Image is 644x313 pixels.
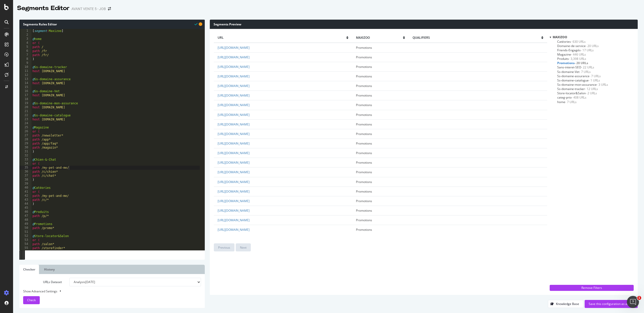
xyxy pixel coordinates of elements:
div: 33 [19,158,31,162]
a: [URL][DOMAIN_NAME] [218,151,250,155]
span: - 630 URLs [571,39,586,44]
span: - 17 URLs [581,48,594,52]
div: 1 [19,29,31,33]
span: Click to filter Maxizoo on Store-locator&Salon [557,91,597,95]
div: 22 [19,113,31,117]
div: 49 [19,222,31,226]
button: Save this configuration as active [585,300,638,308]
span: Click to filter Maxizoo on Domaine-de-service [557,44,599,48]
a: [URL][DOMAIN_NAME] [218,103,250,107]
a: [URL][DOMAIN_NAME] [218,208,250,213]
div: 51 [19,230,31,234]
div: 5 [19,45,31,49]
span: - 7 URLs [579,70,591,74]
a: [URL][DOMAIN_NAME] [218,228,250,232]
div: 7 [19,53,31,57]
div: Show Advanced Settings [19,289,197,294]
div: 43 [19,198,31,202]
span: Check [27,298,36,302]
a: [URL][DOMAIN_NAME] [218,46,250,50]
span: Promotions [356,141,372,146]
span: Click to filter Maxizoo on Ss-domaine-catalogue [557,78,600,82]
div: 16 [19,89,31,93]
iframe: Intercom live chat [627,296,639,308]
span: You have unsaved modifications [199,22,202,26]
a: [URL][DOMAIN_NAME] [218,141,250,146]
a: [URL][DOMAIN_NAME] [218,65,250,69]
div: 15 [19,85,31,89]
span: Promotions [356,46,372,50]
a: Checker [19,265,39,274]
div: 9 [19,61,31,65]
span: Promotions [356,84,372,88]
span: Maxizoo [553,35,567,39]
div: 19 [19,101,31,105]
div: Segments Preview [210,20,638,29]
div: 27 [19,133,31,138]
div: 14 [19,81,31,85]
a: [URL][DOMAIN_NAME] [218,160,250,165]
button: Remove Filters [550,285,634,291]
div: 12 [19,73,31,77]
div: 8 [19,57,31,61]
span: Promotions [356,180,372,184]
div: 45 [19,206,31,210]
a: [URL][DOMAIN_NAME] [218,84,250,88]
span: Promotions [356,132,372,136]
div: Segments Rules Editor [19,20,205,29]
div: 11 [19,69,31,73]
div: 18 [19,97,31,101]
div: 2 [19,33,31,37]
div: 39 [19,182,31,186]
span: - 12 URLs [585,87,598,91]
a: [URL][DOMAIN_NAME] [218,180,250,184]
span: Click to filter Maxizoo on Ss-domaine-mon-assurance [557,82,608,87]
div: 35 [19,166,31,170]
span: 1 [637,296,641,300]
div: 38 [19,178,31,182]
a: [URL][DOMAIN_NAME] [218,113,250,117]
span: Promotions [356,151,372,155]
span: Click to filter Maxizoo on Friends-Engagés [557,48,594,52]
div: 50 [19,226,31,230]
div: 26 [19,129,31,133]
span: Promotions [356,74,372,78]
div: 47 [19,214,31,218]
span: Click to filter Maxizoo on Magazine [557,52,586,57]
span: Promotions [356,65,372,69]
span: Click to filter Maxizoo on home [557,100,577,104]
button: Next [236,243,251,251]
div: 37 [19,174,31,178]
div: Next [240,245,247,250]
a: [URL][DOMAIN_NAME] [218,199,250,203]
span: url [218,35,346,40]
span: Click to filter Maxizoo on Promotions [557,61,588,65]
span: Promotions [356,218,372,222]
div: 3 [19,37,31,41]
div: 13 [19,77,31,81]
div: 23 [19,117,31,121]
span: - 2 URLs [586,91,597,95]
span: - 408 URLs [572,95,586,100]
div: Save this configuration as active [589,302,634,306]
div: 24 [19,121,31,125]
div: 21 [19,109,31,113]
span: Promotions [356,208,372,213]
div: 6 [19,49,31,53]
span: Promotions [356,103,372,107]
div: Remove Filters [553,286,631,290]
span: Click to filter Maxizoo on Ss-domaine-assurance [557,74,601,78]
a: [URL][DOMAIN_NAME] [218,189,250,194]
div: 28 [19,138,31,142]
span: Promotions [356,199,372,203]
span: Promotions [356,228,372,232]
span: qualifiers [413,35,541,40]
label: URLs Dataset [19,278,66,286]
a: [URL][DOMAIN_NAME] [218,170,250,174]
div: 36 [19,170,31,174]
a: [URL][DOMAIN_NAME] [218,132,250,136]
span: Promotions [356,189,372,194]
span: Promotions [356,93,372,98]
span: Promotions [356,160,372,165]
div: 40 [19,186,31,190]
